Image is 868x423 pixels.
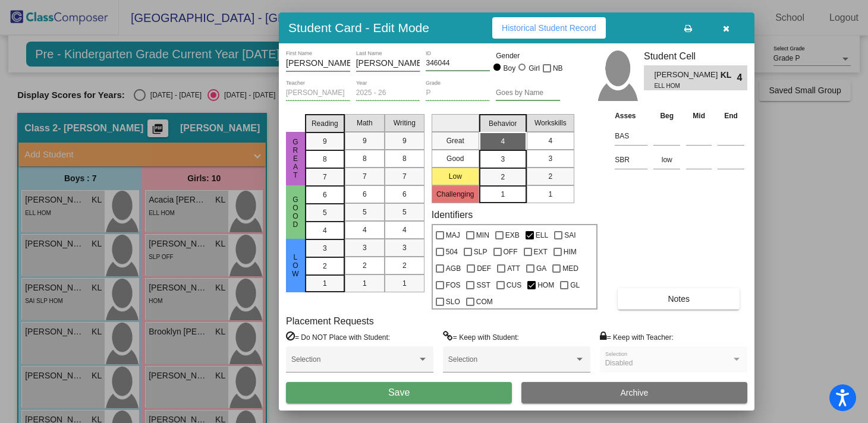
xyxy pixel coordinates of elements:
[683,109,715,122] th: Mid
[548,153,552,164] span: 3
[363,207,367,217] span: 5
[323,278,327,289] span: 1
[446,295,460,309] span: SLO
[394,118,416,128] span: Writing
[536,261,546,276] span: GA
[496,50,560,61] mat-label: Gender
[562,261,578,276] span: MED
[286,382,512,403] button: Save
[605,359,633,367] span: Disabled
[356,89,420,97] input: year
[402,135,407,146] span: 9
[615,127,647,145] input: assessment
[363,242,367,253] span: 3
[323,261,327,272] span: 2
[548,171,552,182] span: 2
[668,294,690,304] span: Notes
[521,382,747,403] button: Archive
[323,243,327,254] span: 3
[621,388,649,397] span: Archive
[290,195,301,229] span: Good
[507,278,521,292] span: CUS
[476,228,489,242] span: MIN
[501,136,505,147] span: 4
[615,151,647,169] input: assessment
[402,153,407,164] span: 8
[654,81,712,90] span: ELL HOM
[548,189,552,200] span: 1
[537,278,554,292] span: HOM
[502,23,596,33] span: Historical Student Record
[446,245,458,259] span: 504
[489,118,517,129] span: Behavior
[492,17,606,39] button: Historical Student Record
[323,207,327,218] span: 5
[402,225,407,235] span: 4
[286,315,374,327] label: Placement Requests
[501,189,505,200] span: 1
[446,261,461,276] span: AGB
[323,225,327,236] span: 4
[476,295,493,309] span: COM
[503,63,516,74] div: Boy
[504,245,518,259] span: OFF
[644,50,747,62] h3: Student Cell
[536,228,548,242] span: ELL
[363,189,367,200] span: 6
[363,171,367,182] span: 7
[323,172,327,182] span: 7
[505,228,520,242] span: EXB
[564,228,575,242] span: SAI
[474,245,488,259] span: SLP
[402,278,407,289] span: 1
[618,288,740,310] button: Notes
[564,245,577,259] span: HIM
[443,331,519,343] label: = Keep with Student:
[507,261,520,276] span: ATT
[501,154,505,165] span: 3
[600,331,674,343] label: = Keep with Teacher:
[363,278,367,289] span: 1
[496,89,560,97] input: goes by name
[548,135,552,146] span: 4
[290,253,301,278] span: Low
[357,118,373,128] span: Math
[402,207,407,217] span: 5
[286,89,350,97] input: teacher
[501,172,505,182] span: 2
[721,69,737,81] span: KL
[402,171,407,182] span: 7
[288,20,429,35] h3: Student Card - Edit Mode
[553,61,563,75] span: NB
[323,154,327,165] span: 8
[290,138,301,179] span: Great
[737,71,747,85] span: 4
[388,387,410,397] span: Save
[446,228,460,242] span: MAJ
[426,89,490,97] input: grade
[426,59,490,68] input: Enter ID
[650,109,683,122] th: Beg
[402,242,407,253] span: 3
[534,118,567,128] span: Workskills
[612,109,650,122] th: Asses
[323,190,327,200] span: 6
[286,331,390,343] label: = Do NOT Place with Student:
[402,189,407,200] span: 6
[534,245,548,259] span: EXT
[446,278,461,292] span: FOS
[570,278,580,292] span: GL
[363,135,367,146] span: 9
[476,278,490,292] span: SST
[654,69,720,81] span: [PERSON_NAME]
[363,225,367,235] span: 4
[528,63,540,74] div: Girl
[363,260,367,271] span: 2
[363,153,367,164] span: 8
[715,109,747,122] th: End
[312,118,338,129] span: Reading
[402,260,407,271] span: 2
[432,209,473,220] label: Identifiers
[477,261,491,276] span: DEF
[323,136,327,147] span: 9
